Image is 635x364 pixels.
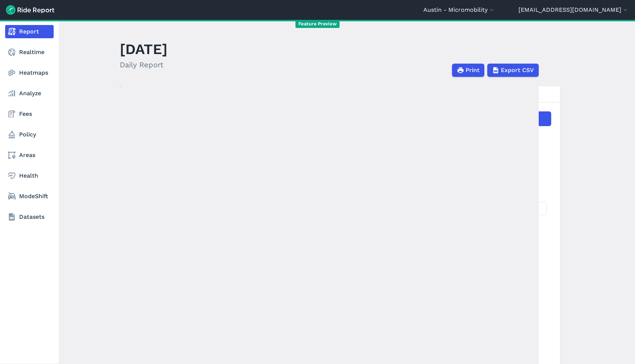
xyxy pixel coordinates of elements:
button: Export CSV [487,64,539,77]
a: Realtime [5,46,54,59]
button: Austin - Micromobility [423,6,495,14]
a: Areas [5,149,54,162]
a: Fees [5,107,54,121]
h1: [DATE] [120,39,168,59]
span: Print [466,66,480,75]
a: Analyze [5,87,54,100]
span: Export CSV [501,66,534,75]
a: Health [5,169,54,182]
h2: Daily Report [120,59,168,70]
a: Report [5,25,54,38]
img: Ride Report [6,5,54,15]
a: Datasets [5,210,54,224]
a: ModeShift [5,190,54,203]
a: Heatmaps [5,66,54,79]
button: [EMAIL_ADDRESS][DOMAIN_NAME] [519,6,629,14]
button: Print [452,64,484,77]
span: Feature Preview [295,20,340,28]
a: Policy [5,128,54,141]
